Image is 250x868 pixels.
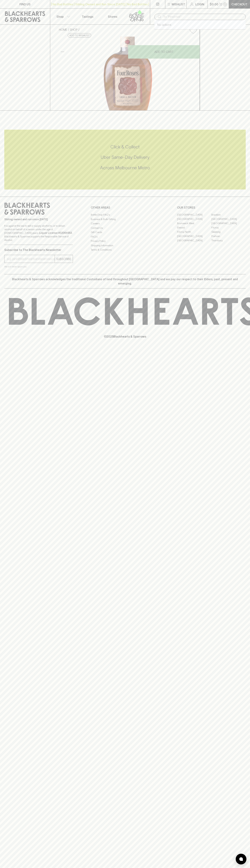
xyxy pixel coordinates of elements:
[91,226,159,230] a: Contact Us
[91,243,159,248] a: Shipping Information
[59,28,67,31] a: HOME
[239,857,243,861] img: bubble-icon
[177,225,211,230] a: Elwood
[91,213,159,217] a: Bottle Drop FAQ's
[19,2,31,6] p: FIND US
[172,2,185,6] p: Wishlist
[4,154,246,160] h5: Uber Same-Day Delivery
[50,9,75,24] button: Shop
[210,2,218,6] p: $0.00
[154,50,174,54] p: ADD TO CART
[68,33,91,38] button: Add to wishlist
[224,3,226,5] p: 0
[100,9,125,24] a: Stores
[55,255,73,263] button: SUBSCRIBE
[4,144,246,150] h5: Click & Collect
[4,265,73,268] p: We will never spam you
[177,230,211,234] a: Fitzroy North
[4,248,73,252] p: Subscribe to The Blackhearts Newsletter
[231,2,247,6] p: Checkout
[82,14,93,19] p: Tastings
[177,221,211,225] a: Brunswick West
[75,9,100,24] a: Tastings
[211,225,246,230] a: Fitzroy
[91,248,159,252] a: Terms & Conditions
[188,26,198,35] button: Add to wishlist
[4,165,246,171] h5: Across Melbourne Metro
[108,14,117,19] p: Stores
[177,234,211,238] a: [GEOGRAPHIC_DATA]
[70,28,78,31] a: SHOP
[177,238,211,243] a: [GEOGRAPHIC_DATA]
[7,256,55,262] input: e.g. jane@blackheartsandsparrows.com.au
[211,234,246,238] a: Prahran
[163,14,243,20] input: Try "Pinot noir"
[177,217,211,221] a: [GEOGRAPHIC_DATA]
[177,213,211,217] a: [GEOGRAPHIC_DATA]
[56,14,64,19] p: Shop
[39,231,72,234] strong: Liquor License #32064953
[91,235,159,239] a: FAQ's
[56,37,200,110] img: 39315.png
[128,45,200,59] button: ADD TO CART
[4,218,73,221] p: Sibling owned and run since [DATE]
[211,238,246,243] a: Thornbury
[211,221,246,225] a: [GEOGRAPHIC_DATA]
[211,213,246,217] a: Braddon
[91,217,159,221] a: Business & Bulk Gifting
[177,205,246,210] p: OUR STORES
[4,224,73,242] p: It is against the law to sell or supply alcohol to, or to obtain alcohol on behalf of a person un...
[56,257,71,261] p: SUBSCRIBE
[91,230,159,235] a: Gift Cards
[154,20,246,29] div: No options
[211,217,246,221] a: [GEOGRAPHIC_DATA]
[211,230,246,234] a: Geelong
[91,239,159,243] a: Privacy Policy
[7,277,243,286] p: Blackhearts & Sparrows acknowledges the traditional Custodians of land throughout [GEOGRAPHIC_DAT...
[91,205,159,210] p: OTHER AREAS
[195,2,204,6] p: Login
[91,221,159,226] a: Careers
[4,130,246,189] div: Call to action block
